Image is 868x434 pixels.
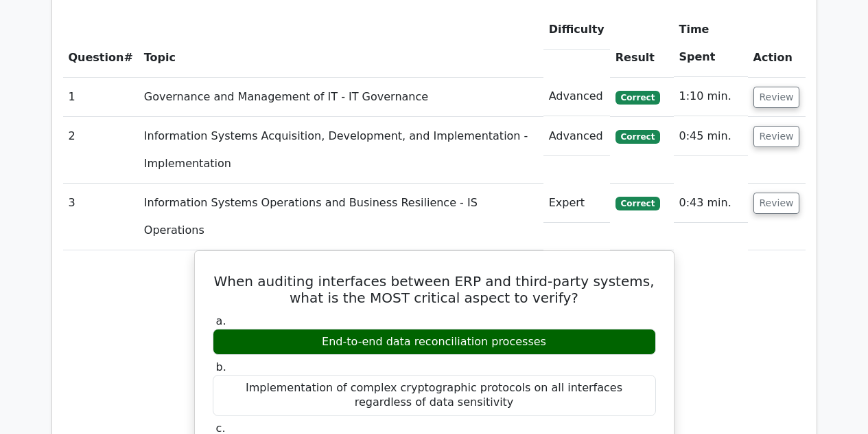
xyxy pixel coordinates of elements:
[615,197,660,210] span: Correct
[543,184,610,223] td: Expert
[674,184,748,223] td: 0:43 min.
[543,10,610,50] th: Difficulty
[139,77,543,116] td: Governance and Management of IT - IT Governance
[610,10,674,77] th: Result
[674,117,748,156] td: 0:45 min.
[753,193,800,214] button: Review
[753,87,800,108] button: Review
[139,117,543,184] td: Information Systems Acquisition, Development, and Implementation - Implementation
[213,329,656,356] div: End-to-end data reconciliation processes
[216,314,226,327] span: a.
[69,51,124,64] span: Question
[63,10,139,77] th: #
[753,126,800,147] button: Review
[139,184,543,250] td: Information Systems Operations and Business Resilience - IS Operations
[213,375,656,416] div: Implementation of complex cryptographic protocols on all interfaces regardless of data sensitivity
[748,10,806,77] th: Action
[139,10,543,77] th: Topic
[63,184,139,250] td: 3
[543,117,610,156] td: Advanced
[543,77,610,116] td: Advanced
[211,273,657,306] h5: When auditing interfaces between ERP and third-party systems, what is the MOST critical aspect to...
[63,117,139,184] td: 2
[674,10,748,77] th: Time Spent
[615,130,660,144] span: Correct
[63,77,139,116] td: 1
[615,91,660,105] span: Correct
[674,77,748,116] td: 1:10 min.
[216,360,226,373] span: b.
